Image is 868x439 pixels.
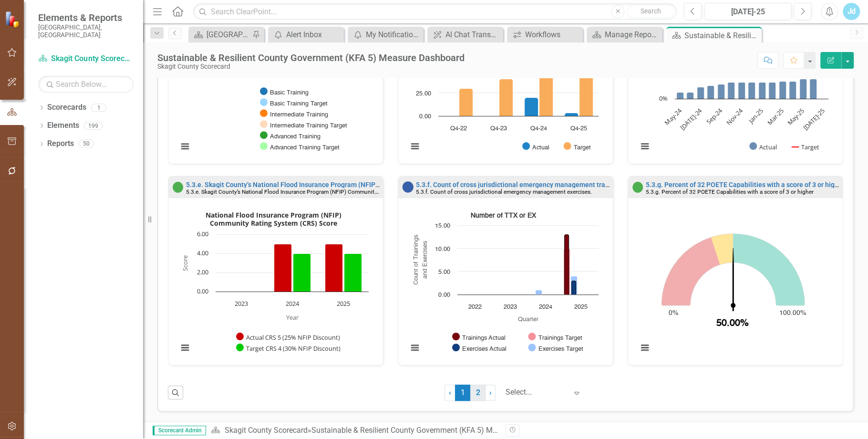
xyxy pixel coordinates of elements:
button: View chart menu, Chart [638,140,651,153]
svg: Interactive chart [173,208,373,363]
path: 50. Actual. [733,248,734,311]
div: Double-Click to Edit [398,176,613,366]
span: › [489,388,492,397]
div: Number of TTX or EX. Highcharts interactive chart. [403,208,608,363]
small: [GEOGRAPHIC_DATA], [GEOGRAPHIC_DATA] [38,23,134,39]
button: View chart menu, Trained EOC Personnel [408,140,422,153]
text: 0% [659,94,668,103]
path: Q4-25, 3.6. Actual. [565,113,579,116]
a: [GEOGRAPHIC_DATA] Page [191,29,250,41]
div: My Notifications [366,29,421,41]
g: Trainings Target, bar series 2 of 4 with 4 bars. [461,248,570,294]
a: 5.3.e. Skagit County’s National Flood Insurance Program (NFIP) Community Rating System (CRS) scor... [186,181,588,188]
button: Show Trainings Target [528,332,592,341]
text: Q4-24 [530,125,547,132]
div: [GEOGRAPHIC_DATA] Page [207,29,250,41]
text: 10.00 [435,246,450,252]
button: Jd [843,3,860,20]
text: May-24 [662,106,683,127]
path: Sep-24, 16.4. Actual. [718,84,725,99]
text: Q4-25 [570,125,587,132]
path: 2024, 4. Target CRS 4 (30% NFIP Discount). [293,253,311,292]
path: Q4-22, 30. Target. [459,88,473,116]
button: Show Target [563,142,595,151]
path: Nov-24, 18.9. Actual. [738,82,745,99]
g: Exercises Target, bar series 4 of 4 with 4 bars. [468,276,577,294]
text: 25.00 [416,91,431,97]
button: View chart menu, Number of TTX or EX [408,341,422,354]
div: 199 [84,122,103,130]
path: 2025, 4. Exercises Target. [571,276,578,294]
div: Double-Click to Edit [628,176,843,366]
text: Sep-24 [704,106,724,126]
div: Chart. Highcharts interactive chart. [633,6,838,161]
path: 2025, 10. Trainings Target. [564,248,570,294]
svg: Interactive chart [403,6,603,161]
button: Show Advanced Training [260,131,333,140]
text: 0.00 [419,114,431,120]
path: Mar-25, 19.9. Actual. [779,81,786,99]
button: Show Exercises Actual [452,343,518,352]
img: On Target [172,181,184,193]
div: Double-Click to Edit [168,176,383,366]
div: » [211,425,498,436]
text: Year [286,313,299,321]
text: Nov-24 [724,106,744,126]
g: Exercises Actual, bar series 3 of 4 with 4 bars. [468,281,576,295]
text: 0% [669,310,678,316]
button: Show Exercises Target [528,343,594,352]
path: May-25, 22.5. Actual. [800,79,807,99]
input: Search ClearPoint... [193,3,677,20]
text: 2022 [468,304,482,310]
text: 2024 [286,299,300,308]
small: 5.3.e. Skagit County’s National Flood Insurance Program (NFIP) Community Rating System (CRS) scor... [186,188,484,195]
input: Search Below... [38,76,134,93]
path: Jun-24, 7.5. Actual. [687,92,694,99]
a: 5.3.g. Percent of 32 POETE Capabilities with a score of 3 or higher [646,181,845,188]
img: No Information [402,181,413,193]
text: 15.00 [435,223,450,229]
text: [DATE]-24 [678,106,704,132]
div: National Flood Insurance Program (NFIP) Community Rating System (CRS) Score. Highcharts interacti... [173,208,378,363]
text: Count of Trainings and Exercises [413,235,428,285]
a: Manage Reports [589,29,660,41]
button: Show Target [792,141,824,151]
button: Show Trainings Actual [452,332,516,341]
svg: Interactive chart [173,6,373,161]
button: Show Actual [749,141,781,151]
text: 5.00 [438,269,450,275]
text: 100.00% [779,310,806,316]
a: Alert Inbox [270,29,341,41]
div: Skagit County Scorecard [157,63,465,70]
g: Target CRS 4 (30% NFIP Discount), bar series 2 of 2 with 3 bars. [241,253,362,292]
button: View chart menu, Local government personnel with National Incident Management System (NIMS) train... [178,140,192,153]
text: 4.00 [197,249,208,257]
path: Feb-25, 18.9. Actual. [769,82,776,99]
div: Sustainable & Resilient County Government (KFA 5) Measure Dashboard [311,426,554,435]
button: Show Target CRS 4 (30% NFIP Discount) [236,342,364,353]
path: 2024, 1. Exercises Target. [536,290,542,294]
span: 1 [455,385,470,401]
button: Show Basic Training [260,87,318,96]
button: View chart menu, Chart [638,341,651,354]
path: Q4-23, 40. Target. [499,79,513,116]
span: Elements & Reports [38,12,134,23]
a: Skagit County Scorecard [224,426,307,435]
text: 2.00 [197,268,208,276]
svg: Interactive chart [633,208,833,363]
path: Dec-24, 18.9. Actual. [748,82,755,99]
a: Elements [47,120,79,131]
text: [DATE]-25 [801,106,827,132]
text: 0.00 [438,292,450,298]
path: Q4-24, 20. Actual. [525,97,538,116]
a: Reports [47,138,74,149]
a: Skagit County Scorecard [38,53,134,64]
text: 2023 [504,304,517,310]
path: Jan-25, 18.9. Actual. [759,82,766,99]
img: ClearPoint Strategy [5,11,21,28]
svg: Interactive chart [403,208,603,363]
text: 2023 [235,299,248,308]
div: Local government personnel with National Incident Management System (NIMS) training.. Highcharts ... [173,6,378,161]
path: Oct-24, 18.9. Actual. [728,82,735,99]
